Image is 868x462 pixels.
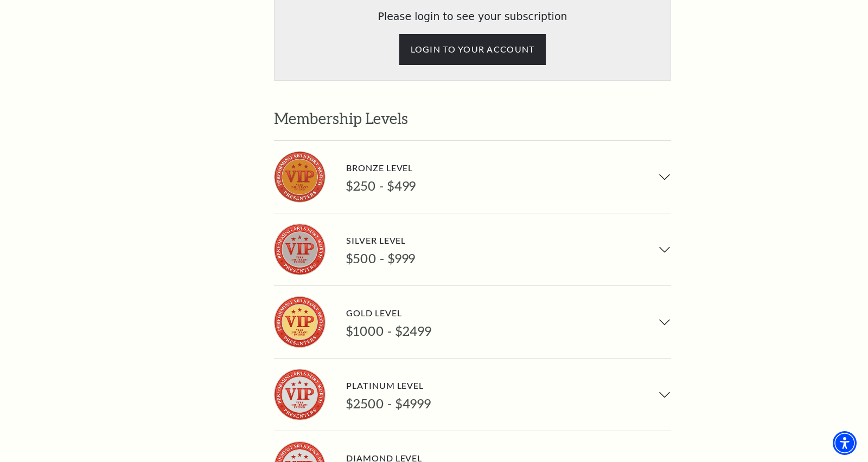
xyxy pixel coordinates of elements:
div: $250 - $499 [346,178,416,194]
img: Bronze Level [274,151,325,203]
h2: Membership Levels [274,96,671,141]
div: Gold Level [346,305,432,320]
div: Accessibility Menu [833,431,857,455]
input: Submit button [399,34,546,64]
p: Please login to see your subscription [285,9,660,24]
div: Silver Level [346,233,416,248]
img: Platinum Level [274,369,325,420]
img: Gold Level [274,296,325,348]
button: Gold Level Gold Level $1000 - $2499 [274,286,671,358]
div: $1000 - $2499 [346,323,432,339]
button: Platinum Level Platinum Level $2500 - $4999 [274,359,671,431]
button: Bronze Level Bronze Level $250 - $499 [274,141,671,213]
button: Silver Level Silver Level $500 - $999 [274,213,671,285]
div: $2500 - $4999 [346,396,431,412]
div: Platinum Level [346,378,431,393]
div: Bronze Level [346,160,416,175]
img: Silver Level [274,224,325,275]
div: $500 - $999 [346,251,416,266]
